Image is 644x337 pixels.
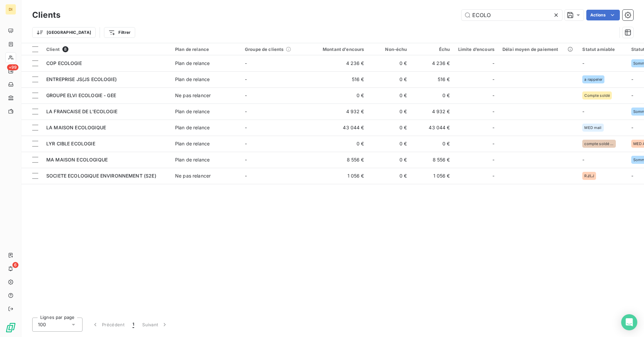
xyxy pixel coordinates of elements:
td: 0 € [311,136,368,152]
button: Suivant [138,318,172,332]
span: - [245,76,247,82]
div: Plan de relance [175,108,210,115]
button: 1 [128,318,138,332]
div: DI [5,4,16,15]
span: - [245,92,247,98]
span: MA MAISON ECOLOGIQUE [46,157,108,162]
div: Open Intercom Messenger [621,314,637,330]
div: Plan de relance [175,140,210,147]
span: COP ECOLOGIE [46,60,82,66]
div: Statut amiable [582,47,623,52]
span: - [492,140,494,147]
div: Ne pas relancer [175,92,211,99]
h3: Clients [32,9,60,21]
div: Plan de relance [175,156,210,163]
td: 0 € [368,55,411,71]
span: - [245,60,247,66]
span: Groupe de clients [245,47,284,52]
td: 0 € [368,87,411,104]
span: - [245,141,247,146]
span: 6 [12,262,18,268]
td: 0 € [368,120,411,136]
td: 0 € [368,104,411,120]
span: - [492,124,494,131]
span: +99 [7,64,18,70]
span: - [245,157,247,162]
span: - [492,92,494,99]
div: Ne pas relancer [175,173,211,179]
span: - [631,92,633,98]
input: Rechercher [462,10,562,20]
span: - [245,109,247,114]
span: - [582,157,584,162]
span: - [245,125,247,130]
div: Plan de relance [175,124,210,131]
span: LYR CIBLE ECOLOGIE [46,141,95,146]
span: compte soldé en septembre [584,142,614,146]
span: GROUPE ELVI ECOLOGIE - GEE [46,92,116,98]
span: - [492,156,494,163]
td: 43 044 € [311,120,368,136]
span: ENTREPRISE JS(JS ECOLOGIE) [46,76,117,82]
span: - [631,76,633,82]
td: 4 236 € [411,55,454,71]
td: 8 556 € [411,152,454,168]
span: - [582,109,584,114]
td: 516 € [411,71,454,87]
button: Filtrer [104,27,135,38]
div: Limite d’encours [458,47,494,52]
td: 4 932 € [411,104,454,120]
span: LA FRANCAISE DE L'ECOLOGIE [46,109,117,114]
span: a rappeler [584,77,602,81]
span: 100 [38,321,46,328]
span: SOCIETE ECOLOGIQUE ENVIRONNEMENT (S2E) [46,173,156,179]
span: - [492,76,494,83]
span: LA MAISON ECOLOGIQUE [46,125,106,130]
button: [GEOGRAPHIC_DATA] [32,27,96,38]
td: 0 € [411,136,454,152]
span: MED mail [584,126,601,130]
td: 4 236 € [311,55,368,71]
span: - [245,173,247,179]
button: Précédent [88,318,128,332]
span: - [631,125,633,130]
span: - [492,108,494,115]
span: - [492,60,494,67]
span: - [492,173,494,179]
div: Plan de relance [175,60,210,67]
td: 8 556 € [311,152,368,168]
td: 0 € [411,87,454,104]
td: 0 € [311,87,368,104]
div: Plan de relance [175,76,210,83]
span: 8 [62,46,68,52]
span: Client [46,47,60,52]
td: 1 056 € [311,168,368,184]
td: 0 € [368,152,411,168]
div: Échu [415,47,450,52]
td: 4 932 € [311,104,368,120]
span: - [631,173,633,179]
td: 1 056 € [411,168,454,184]
img: Logo LeanPay [5,322,16,333]
span: RJ/LJ [584,174,594,178]
button: Actions [586,10,620,20]
div: Plan de relance [175,47,237,52]
td: 0 € [368,71,411,87]
td: 43 044 € [411,120,454,136]
span: 1 [132,321,134,328]
td: 0 € [368,168,411,184]
div: Non-échu [372,47,407,52]
span: Compte soldé [584,93,610,97]
div: Délai moyen de paiement [502,47,574,52]
span: - [582,60,584,66]
td: 516 € [311,71,368,87]
td: 0 € [368,136,411,152]
div: Montant d'encours [315,47,364,52]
